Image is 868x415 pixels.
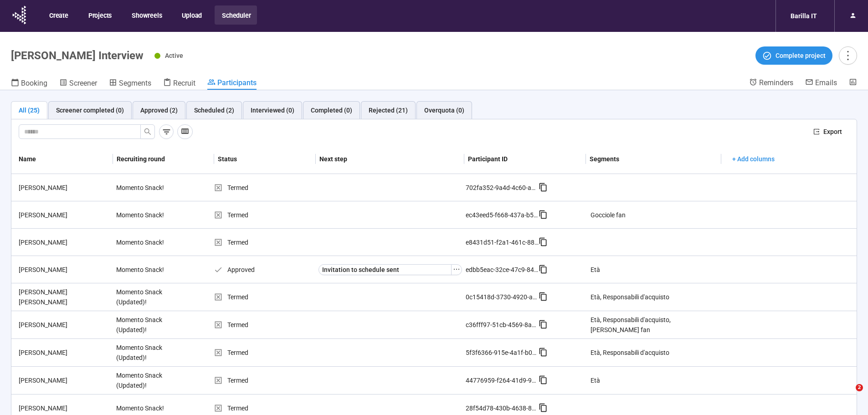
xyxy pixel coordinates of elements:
span: + Add columns [732,154,775,164]
span: Complete project [776,51,826,61]
span: export [813,128,820,135]
div: Termed [214,375,315,385]
div: [PERSON_NAME] [15,403,113,413]
span: Active [165,52,183,59]
a: Screener [59,78,97,90]
div: Momento Snack! [113,234,181,251]
div: Approved (2) [140,105,178,115]
div: Termed [214,320,315,330]
div: 28f54d78-430b-4638-8544-77a607d9c158 [466,403,539,413]
div: [PERSON_NAME] [PERSON_NAME] [15,287,113,307]
div: 0c15418d-3730-4920-a690-b2f8b30b1e8c [466,292,539,302]
div: Momento Snack! [113,261,181,278]
a: Participants [207,78,257,90]
div: Scheduled (2) [194,105,234,115]
a: Emails [805,78,837,89]
button: + Add columns [725,152,782,166]
span: Emails [815,78,837,87]
span: Reminders [759,78,793,87]
button: search [140,124,155,139]
div: Età [591,265,600,275]
th: Next step [316,144,465,174]
iframe: Intercom live chat [837,384,859,406]
div: Overquota (0) [424,105,464,115]
div: [PERSON_NAME] [15,237,113,247]
button: exportExport [806,124,849,139]
span: Participants [217,78,257,87]
div: Barilla IT [785,7,822,25]
div: 702fa352-9a4d-4c60-ab6d-47c8dc3cfdd6 [466,183,539,193]
span: search [144,128,151,135]
div: Età, Responsabili d'acquisto [591,292,669,302]
button: Showreels [124,5,168,25]
div: Termed [214,210,315,220]
div: Momento Snack (Updated)! [113,339,181,366]
span: Recruit [173,79,195,87]
div: Approved [214,265,315,275]
div: 44776959-f264-41d9-9d18-1a89f9397b5e [466,375,539,385]
div: Età [591,375,600,385]
span: Segments [119,79,151,87]
div: [PERSON_NAME] [15,320,113,330]
span: Export [823,127,842,137]
button: Invitation to schedule sent [318,264,452,275]
a: Recruit [163,78,195,90]
th: Participant ID [464,144,586,174]
button: Scheduler [215,5,257,25]
div: Interviewed (0) [251,105,294,115]
div: Momento Snack! [113,179,181,196]
div: Termed [214,403,315,413]
div: c36fff97-51cb-4569-8a54-edf3980bad81 [466,320,539,330]
span: more [842,49,854,61]
div: Momento Snack (Updated)! [113,311,181,338]
div: edbb5eac-32ce-47c9-84a0-616a9b3bb8a0 [466,265,539,275]
span: Screener [69,79,97,87]
button: Create [42,5,75,25]
div: e8431d51-f2a1-461c-88ba-c5ef560130b0 [466,237,539,247]
h1: [PERSON_NAME] Interview [11,49,144,62]
div: [PERSON_NAME] [15,375,113,385]
div: Termed [214,237,315,247]
th: Status [214,144,316,174]
div: Termed [214,348,315,358]
span: Invitation to schedule sent [322,265,399,275]
a: Booking [11,78,47,90]
a: Reminders [749,78,793,89]
th: Recruiting round [113,144,215,174]
button: Complete project [755,46,832,65]
div: Momento Snack (Updated)! [113,367,181,394]
div: Età, Responsabili d'acquisto [591,348,669,358]
div: Screener completed (0) [56,105,124,115]
div: Termed [214,292,315,302]
span: Booking [21,79,47,87]
div: ec43eed5-f668-437a-b5e0-f64476cff222 [466,210,539,220]
div: Età, Responsabili d'acquisto, [PERSON_NAME] fan [591,315,674,335]
div: All (25) [19,105,40,115]
div: 5f3f6366-915e-4a1f-b0b3-183e2dd3c3ec [466,348,539,358]
div: [PERSON_NAME] [15,348,113,358]
button: ellipsis [451,264,462,275]
button: more [839,46,857,65]
button: Upload [175,5,208,25]
div: Momento Snack! [113,206,181,224]
div: Completed (0) [311,105,352,115]
div: Gocciole fan [591,210,626,220]
div: [PERSON_NAME] [15,183,113,193]
span: 2 [856,384,863,391]
div: [PERSON_NAME] [15,210,113,220]
div: Rejected (21) [369,105,408,115]
th: Segments [586,144,721,174]
div: Termed [214,183,315,193]
a: Segments [109,78,151,90]
th: Name [11,144,113,174]
div: [PERSON_NAME] [15,265,113,275]
span: ellipsis [453,266,460,273]
div: Momento Snack (Updated)! [113,283,181,311]
button: Projects [81,5,118,25]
